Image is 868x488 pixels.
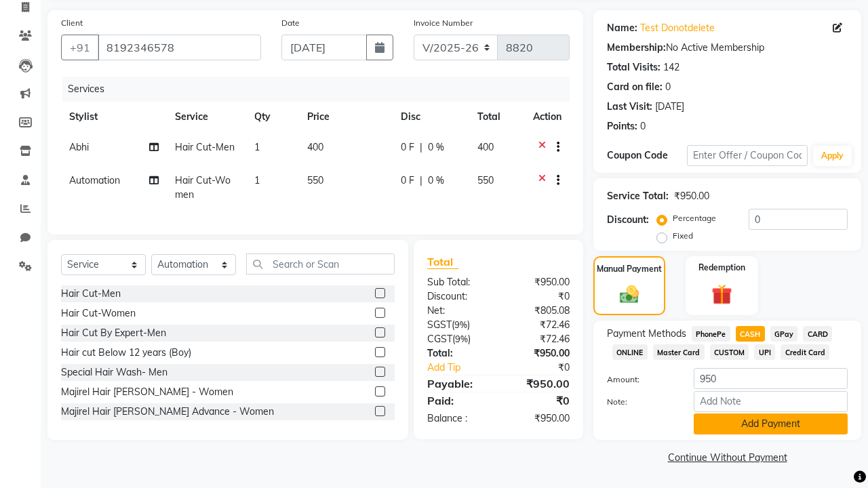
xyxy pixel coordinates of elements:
[705,282,739,308] img: _gift.svg
[694,368,848,389] input: Amount
[246,102,299,132] th: Qty
[61,326,166,340] div: Hair Cut By Expert-Men
[596,451,859,465] a: Continue Without Payment
[69,174,120,186] span: Automation
[525,102,570,132] th: Action
[653,344,705,360] span: Master Card
[692,326,730,342] span: PhonePe
[498,304,580,318] div: ₹805.08
[427,333,452,345] span: CGST
[607,327,686,341] span: Payment Methods
[498,332,580,346] div: ₹72.46
[61,365,167,380] div: Special Hair Wash- Men
[612,344,648,360] span: ONLINE
[417,318,498,332] div: ( )
[754,344,775,360] span: UPI
[607,60,660,75] div: Total Visits:
[607,213,649,227] div: Discount:
[607,119,637,134] div: Points:
[673,230,693,242] label: Fixed
[454,319,467,330] span: 9%
[98,35,261,60] input: Search by Name/Mobile/Email/Code
[498,346,580,361] div: ₹950.00
[698,262,745,274] label: Redemption
[597,263,662,275] label: Manual Payment
[427,255,458,269] span: Total
[597,396,684,408] label: Note:
[62,77,580,102] div: Services
[393,102,469,132] th: Disc
[655,100,684,114] div: [DATE]
[498,392,580,409] div: ₹0
[673,212,716,224] label: Percentage
[417,392,498,409] div: Paid:
[254,141,260,153] span: 1
[607,41,848,55] div: No Active Membership
[687,145,808,166] input: Enter Offer / Coupon Code
[417,289,498,304] div: Discount:
[607,148,687,163] div: Coupon Code
[428,174,444,188] span: 0 %
[813,146,852,166] button: Apply
[417,346,498,361] div: Total:
[417,361,512,375] a: Add Tip
[61,405,274,419] div: Majirel Hair [PERSON_NAME] Advance - Women
[469,102,525,132] th: Total
[175,141,235,153] span: Hair Cut-Men
[498,375,580,392] div: ₹950.00
[607,189,669,203] div: Service Total:
[61,102,167,132] th: Stylist
[246,253,395,274] input: Search or Scan
[61,17,83,29] label: Client
[770,326,798,342] span: GPay
[694,391,848,412] input: Add Note
[61,306,136,321] div: Hair Cut-Women
[414,17,473,29] label: Invoice Number
[299,102,393,132] th: Price
[640,119,646,134] div: 0
[69,141,89,153] span: Abhi
[307,174,323,186] span: 550
[498,289,580,304] div: ₹0
[710,344,749,360] span: CUSTOM
[417,411,498,426] div: Balance :
[512,361,580,375] div: ₹0
[428,140,444,155] span: 0 %
[420,174,422,188] span: |
[607,41,666,55] div: Membership:
[61,287,121,301] div: Hair Cut-Men
[281,17,300,29] label: Date
[607,80,663,94] div: Card on file:
[167,102,246,132] th: Service
[498,275,580,289] div: ₹950.00
[803,326,832,342] span: CARD
[61,385,233,399] div: Majirel Hair [PERSON_NAME] - Women
[781,344,829,360] span: Credit Card
[640,21,715,35] a: Test Donotdelete
[736,326,765,342] span: CASH
[597,373,684,386] label: Amount:
[663,60,679,75] div: 142
[61,346,191,360] div: Hair cut Below 12 years (Boy)
[401,140,414,155] span: 0 F
[254,174,260,186] span: 1
[417,332,498,346] div: ( )
[455,333,468,344] span: 9%
[420,140,422,155] span: |
[417,304,498,318] div: Net:
[427,319,452,331] span: SGST
[614,283,646,306] img: _cash.svg
[417,375,498,392] div: Payable:
[498,411,580,426] div: ₹950.00
[61,35,99,60] button: +91
[477,174,494,186] span: 550
[417,275,498,289] div: Sub Total:
[665,80,671,94] div: 0
[477,141,494,153] span: 400
[674,189,709,203] div: ₹950.00
[694,413,848,434] button: Add Payment
[307,141,323,153] span: 400
[175,174,231,201] span: Hair Cut-Women
[607,21,637,35] div: Name:
[607,100,652,114] div: Last Visit:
